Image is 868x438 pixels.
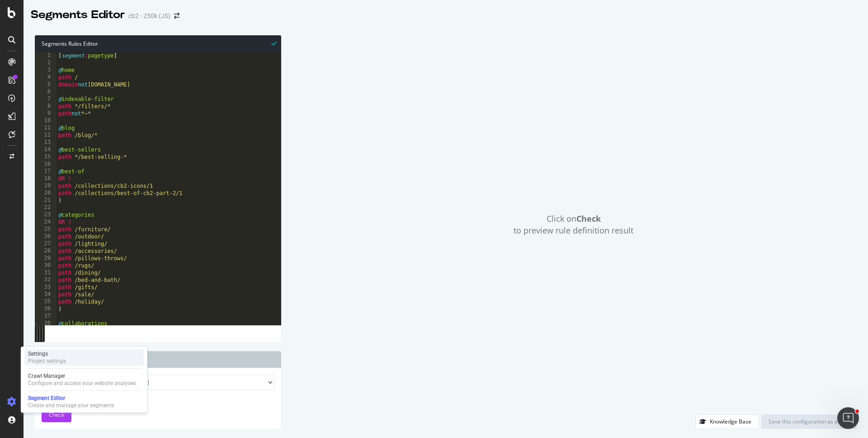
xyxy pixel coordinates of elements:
div: 6 [35,88,57,95]
div: 8 [35,103,57,110]
div: 19 [35,182,57,190]
div: Knowledge Base [710,418,751,425]
div: Save this configuration as active [769,418,849,425]
div: Crawl Manager [28,372,136,380]
div: 18 [35,175,57,182]
div: 20 [35,190,57,197]
button: Knowledge Base [695,414,759,429]
div: 2 [35,59,57,67]
iframe: Intercom live chat [837,407,859,429]
div: 15 [35,153,57,161]
div: 37 [35,313,57,320]
div: 9 [35,110,57,117]
div: 21 [35,197,57,204]
div: Segments Editor [31,7,125,23]
a: Knowledge Base [695,418,759,425]
div: 7 [35,95,57,103]
span: Syntax is valid [271,39,277,48]
span: Check [49,411,64,419]
div: 25 [35,226,57,233]
a: Segment EditorCreate and manage your segments [24,394,144,410]
div: arrow-right-arrow-left [174,13,179,19]
div: 36 [35,305,57,313]
button: Check [42,408,71,422]
div: Show Advanced Settings [35,395,268,403]
div: 28 [35,248,57,255]
a: Crawl ManagerConfigure and access your website analyses [24,371,144,388]
strong: Check [576,213,601,224]
div: 11 [35,124,57,132]
div: 22 [35,204,57,211]
div: 26 [35,233,57,240]
div: 38 [35,320,57,327]
div: 12 [35,132,57,139]
div: Project settings [28,357,66,365]
div: 23 [35,211,57,219]
div: 5 [35,81,57,88]
button: Save this configuration as active [761,414,857,429]
div: 32 [35,276,57,284]
div: 4 [35,74,57,81]
div: 34 [35,291,57,298]
div: Settings [28,350,66,357]
a: SettingsProject settings [24,349,144,366]
div: cb2 - 250k (JS) [128,11,170,20]
div: 29 [35,255,57,262]
div: 24 [35,219,57,226]
div: 27 [35,240,57,248]
div: 35 [35,298,57,305]
div: 30 [35,262,57,269]
div: 14 [35,146,57,153]
div: Segment Editor [28,395,114,402]
span: Click on to preview rule definition result [514,213,633,236]
div: 13 [35,139,57,146]
div: Segments Rules Editor [35,35,281,52]
div: 1 [35,52,57,59]
div: 16 [35,161,57,168]
div: 31 [35,269,57,276]
div: 10 [35,117,57,124]
div: 3 [35,67,57,74]
div: 17 [35,168,57,175]
div: 33 [35,284,57,291]
div: Configure and access your website analyses [28,380,136,387]
div: Create and manage your segments [28,402,114,409]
